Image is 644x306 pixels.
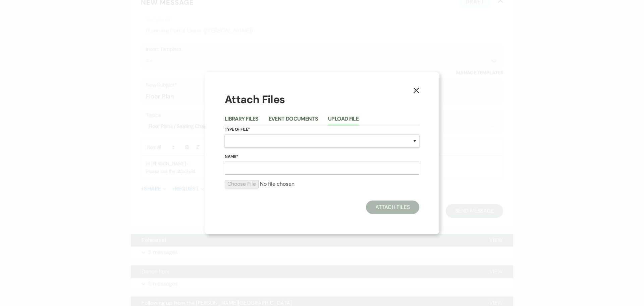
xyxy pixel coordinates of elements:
[225,116,259,126] button: Library Files
[366,201,419,214] button: Attach Files
[328,116,359,126] button: Upload File
[225,92,419,107] h1: Attach Files
[225,126,419,133] label: Type of File*
[269,116,318,126] button: Event Documents
[225,153,419,161] label: Name*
